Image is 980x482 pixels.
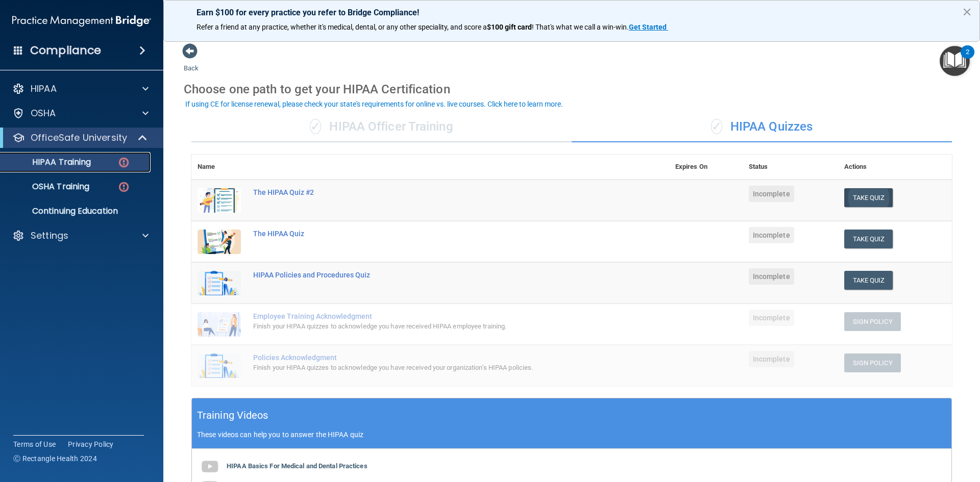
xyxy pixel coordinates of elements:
span: ✓ [711,119,722,134]
p: These videos can help you to answer the HIPAA quiz [197,430,946,439]
p: HIPAA Training [7,157,91,167]
span: Incomplete [749,351,794,367]
th: Actions [838,155,952,180]
span: Incomplete [749,310,794,326]
span: ✓ [310,119,321,134]
img: danger-circle.6113f641.png [117,156,130,169]
a: HIPAA [12,83,149,95]
h4: Compliance [30,43,101,58]
div: HIPAA Officer Training [191,112,572,142]
img: danger-circle.6113f641.png [117,181,130,193]
span: Incomplete [749,227,794,243]
th: Name [191,155,247,180]
button: Sign Policy [844,312,901,331]
div: Choose one path to get your HIPAA Certification [184,74,960,104]
a: Terms of Use [13,439,56,449]
p: Earn $100 for every practice you refer to Bridge Compliance! [197,8,947,17]
button: Close [962,4,972,20]
a: OfficeSafe University [12,132,148,144]
th: Expires On [669,155,743,180]
p: OfficeSafe University [31,132,127,144]
div: Finish your HIPAA quizzes to acknowledge you have received HIPAA employee training. [253,320,618,333]
span: Ⓒ Rectangle Health 2024 [13,453,97,464]
span: Refer a friend at any practice, whether it's medical, dental, or any other speciality, and score a [197,23,487,31]
b: HIPAA Basics For Medical and Dental Practices [227,462,367,470]
div: Employee Training Acknowledgment [253,312,618,320]
div: Finish your HIPAA quizzes to acknowledge you have received your organization’s HIPAA policies. [253,362,618,374]
span: Incomplete [749,268,794,285]
a: Get Started [629,23,668,31]
img: gray_youtube_icon.38fcd6cc.png [200,456,220,477]
img: PMB logo [12,11,151,31]
p: OSHA Training [7,182,89,192]
p: Continuing Education [7,206,146,216]
th: Status [743,155,838,180]
span: Incomplete [749,186,794,202]
button: Sign Policy [844,353,901,372]
button: Take Quiz [844,188,893,207]
div: The HIPAA Quiz [253,230,618,238]
p: Settings [31,230,68,242]
div: Policies Acknowledgment [253,353,618,362]
button: If using CE for license renewal, please check your state's requirements for online vs. live cours... [184,99,565,109]
button: Take Quiz [844,230,893,248]
h5: Training Videos [197,407,268,424]
div: HIPAA Policies and Procedures Quiz [253,271,618,279]
a: Back [184,52,199,72]
div: If using CE for license renewal, please check your state's requirements for online vs. live cours... [185,100,563,108]
a: Privacy Policy [68,439,114,449]
div: HIPAA Quizzes [572,112,952,142]
div: 2 [966,52,969,65]
div: The HIPAA Quiz #2 [253,188,618,196]
strong: $100 gift card [487,23,532,31]
button: Open Resource Center, 2 new notifications [940,46,970,76]
p: OSHA [31,107,56,119]
p: HIPAA [31,83,57,95]
a: OSHA [12,107,149,119]
button: Take Quiz [844,271,893,290]
strong: Get Started [629,23,667,31]
a: Settings [12,230,149,242]
span: ! That's what we call a win-win. [532,23,629,31]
